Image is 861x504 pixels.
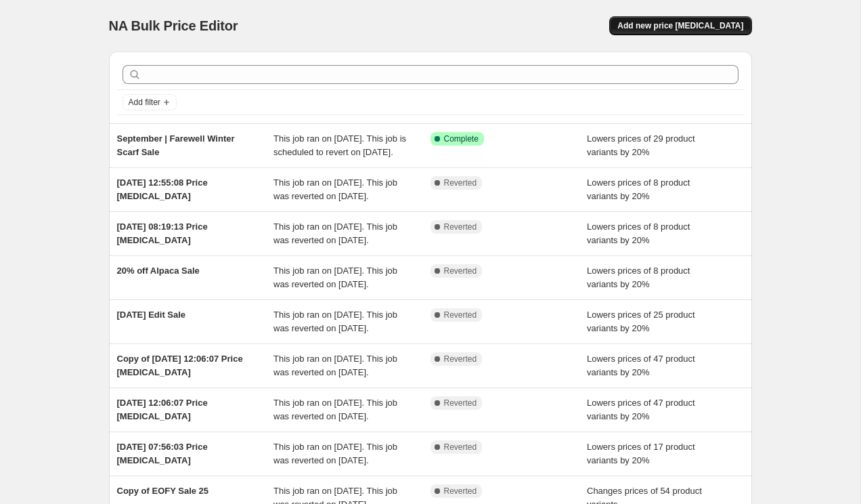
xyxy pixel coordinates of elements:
span: Lowers prices of 29 product variants by 20% [587,133,695,157]
span: This job ran on [DATE]. This job was reverted on [DATE]. [273,354,397,377]
span: Lowers prices of 47 product variants by 20% [587,354,695,377]
span: Lowers prices of 8 product variants by 20% [587,177,690,201]
span: Reverted [444,177,477,188]
span: Complete [444,133,479,144]
span: Reverted [444,442,477,453]
span: This job ran on [DATE]. This job was reverted on [DATE]. [273,222,397,245]
span: Reverted [444,310,477,320]
span: Add new price [MEDICAL_DATA] [617,20,743,31]
span: Lowers prices of 25 product variants by 20% [587,310,695,333]
span: Reverted [444,486,477,497]
span: This job ran on [DATE]. This job was reverted on [DATE]. [273,442,397,465]
span: Reverted [444,398,477,408]
button: Add new price [MEDICAL_DATA] [609,16,751,35]
span: This job ran on [DATE]. This job was reverted on [DATE]. [273,398,397,421]
span: Lowers prices of 8 product variants by 20% [587,222,690,245]
span: [DATE] Edit Sale [117,310,186,320]
span: 20% off Alpaca Sale [117,266,200,276]
span: This job ran on [DATE]. This job was reverted on [DATE]. [273,177,397,201]
span: Lowers prices of 47 product variants by 20% [587,398,695,421]
span: Copy of EOFY Sale 25 [117,486,209,496]
span: Lowers prices of 17 product variants by 20% [587,442,695,465]
span: Lowers prices of 8 product variants by 20% [587,266,690,289]
span: Copy of [DATE] 12:06:07 Price [MEDICAL_DATA] [117,354,243,377]
span: NA Bulk Price Editor [109,18,238,33]
span: This job ran on [DATE]. This job was reverted on [DATE]. [273,266,397,289]
span: Add filter [129,97,160,108]
button: Add filter [123,94,177,110]
span: Reverted [444,266,477,276]
span: This job ran on [DATE]. This job was reverted on [DATE]. [273,310,397,333]
span: This job ran on [DATE]. This job is scheduled to revert on [DATE]. [273,133,406,157]
span: Reverted [444,354,477,364]
span: September | Farewell Winter Scarf Sale [117,133,235,157]
span: [DATE] 07:56:03 Price [MEDICAL_DATA] [117,442,208,465]
span: Reverted [444,222,477,232]
span: [DATE] 12:55:08 Price [MEDICAL_DATA] [117,177,208,201]
span: [DATE] 08:19:13 Price [MEDICAL_DATA] [117,222,208,245]
span: [DATE] 12:06:07 Price [MEDICAL_DATA] [117,398,208,421]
